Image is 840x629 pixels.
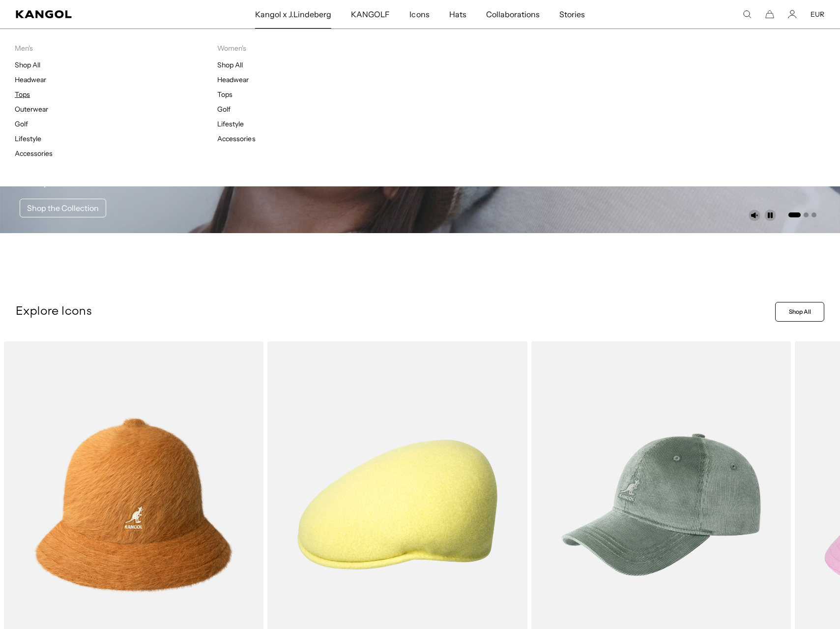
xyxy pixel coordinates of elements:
[749,210,760,221] button: Unmute
[811,212,816,217] button: Go to slide 3
[15,105,48,114] a: Outerwear
[217,120,244,128] a: Lifestyle
[15,134,41,143] a: Lifestyle
[217,75,249,84] a: Headwear
[217,90,232,99] a: Tops
[775,302,824,322] a: Shop All
[15,149,53,158] a: Accessories
[788,10,797,19] a: Account
[217,105,231,114] a: Golf
[16,304,771,319] p: Explore Icons
[217,134,255,143] a: Accessories
[764,210,776,221] button: Pause
[743,10,752,19] summary: Search here
[20,199,106,217] a: Shop the Collection
[787,210,816,218] ul: Select a slide to show
[16,10,169,18] a: Kangol
[217,44,420,53] p: Women's
[15,60,40,69] a: Shop All
[15,75,46,84] a: Headwear
[217,60,243,69] a: Shop All
[811,10,824,19] button: EUR
[15,120,28,128] a: Golf
[788,212,801,217] button: Go to slide 1
[15,44,217,53] p: Men's
[804,212,809,217] button: Go to slide 2
[765,10,774,19] button: Cart
[15,90,30,99] a: Tops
